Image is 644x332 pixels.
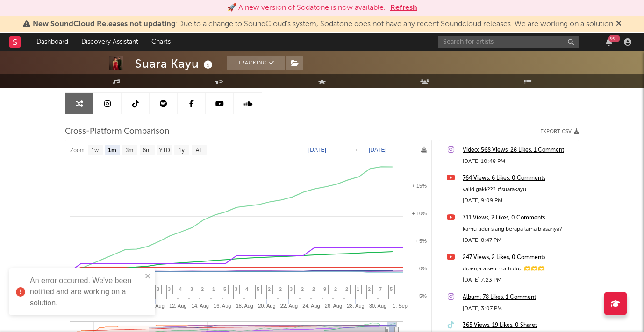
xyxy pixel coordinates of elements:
span: 5 [390,286,393,292]
span: 3 [290,286,293,292]
text: 1y [179,147,185,154]
a: 247 Views, 2 Likes, 0 Comments [463,252,574,263]
text: + 10% [412,211,427,216]
div: [DATE] 8:47 PM [463,235,574,246]
text: 12. Aug [169,303,186,309]
text: [DATE] [308,147,326,153]
text: 16. Aug [214,303,231,309]
a: Dashboard [30,33,75,51]
span: 5 [223,286,226,292]
text: + 5% [415,238,427,244]
text: Zoom [70,147,85,154]
span: 2 [279,286,282,292]
div: dipenjara seumur hidup 🫶🫶🫶 #suarakayu [463,263,574,275]
span: Cross-Platform Comparison [65,126,169,137]
div: [DATE] 10:48 PM [463,156,574,167]
button: Export CSV [540,129,579,134]
a: 764 Views, 6 Likes, 0 Comments [463,173,574,184]
div: 99 + [608,35,620,42]
span: Dismiss [616,21,622,28]
text: 1w [92,147,99,154]
div: [DATE] 7:23 PM [463,275,574,286]
text: All [195,147,201,154]
text: 10. Aug [147,303,165,309]
a: Video: 568 Views, 28 Likes, 1 Comment [463,145,574,156]
text: [DATE] [369,147,386,153]
a: Charts [145,33,177,51]
div: valid gakk??? #suarakayu [463,184,574,195]
span: 2 [312,286,315,292]
text: 1. Sep [393,303,408,309]
span: 5 [257,286,259,292]
span: 3 [157,286,159,292]
a: 311 Views, 2 Likes, 0 Comments [463,212,574,224]
button: 99+ [606,38,612,46]
span: 9 [323,286,326,292]
a: 365 Views, 19 Likes, 0 Shares [463,320,574,331]
text: 18. Aug [236,303,253,309]
span: 2 [345,286,348,292]
span: 1 [357,286,359,292]
text: 3m [126,147,134,154]
text: 28. Aug [347,303,364,309]
text: 22. Aug [280,303,298,309]
text: 14. Aug [192,303,209,309]
span: 2 [268,286,271,292]
div: Suara Kayu [135,56,215,71]
text: 26. Aug [325,303,342,309]
div: [DATE] 3:07 PM [463,303,574,314]
a: Discovery Assistant [75,33,145,51]
span: 2 [301,286,304,292]
span: New SoundCloud Releases not updating [33,21,176,28]
div: 🚀 A new version of Sodatone is now available. [227,2,386,14]
span: 2 [368,286,371,292]
span: : Due to a change to SoundCloud's system, Sodatone does not have any recent Soundcloud releases. ... [33,21,613,28]
span: 2 [334,286,337,292]
div: An error occurred. We've been notified and are working on a solution. [30,275,142,309]
span: 3 [190,286,193,292]
text: 24. Aug [302,303,320,309]
a: Album: 78 Likes, 1 Comment [463,292,574,303]
span: 7 [379,286,382,292]
text: → [353,147,358,153]
text: + 15% [412,183,427,189]
text: 1m [108,147,116,154]
button: Refresh [390,2,417,14]
button: Tracking [227,56,285,70]
text: 20. Aug [258,303,275,309]
span: 3 [168,286,171,292]
span: 3 [235,286,237,292]
text: 30. Aug [369,303,386,309]
text: -5% [417,293,427,299]
span: 4 [179,286,182,292]
div: kamu tidur siang berapa lama biasanya? [463,224,574,235]
text: YTD [159,147,170,154]
div: [DATE] 9:09 PM [463,195,574,206]
button: close [145,272,151,281]
span: 2 [201,286,204,292]
text: 0% [419,266,427,271]
span: 4 [245,286,248,292]
input: Search for artists [438,36,579,48]
span: 1 [212,286,215,292]
text: 6m [143,147,151,154]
